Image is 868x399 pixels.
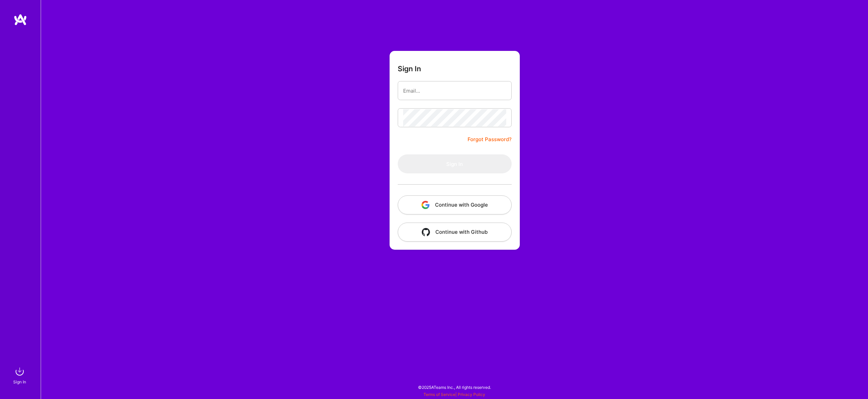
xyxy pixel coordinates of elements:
span: | [423,392,485,397]
img: icon [422,228,430,236]
img: logo [14,14,27,26]
div: Sign In [13,378,26,385]
input: Email... [403,82,506,99]
button: Sign In [398,154,512,173]
a: Privacy Policy [458,392,485,397]
a: sign inSign In [14,365,26,385]
img: icon [421,201,430,209]
button: Continue with Github [398,223,512,242]
button: Continue with Google [398,195,512,214]
a: Terms of Service [423,392,455,397]
a: Forgot Password? [468,135,512,144]
img: sign in [13,365,26,378]
h3: Sign In [398,64,421,73]
div: © 2025 ATeams Inc., All rights reserved. [41,379,868,396]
